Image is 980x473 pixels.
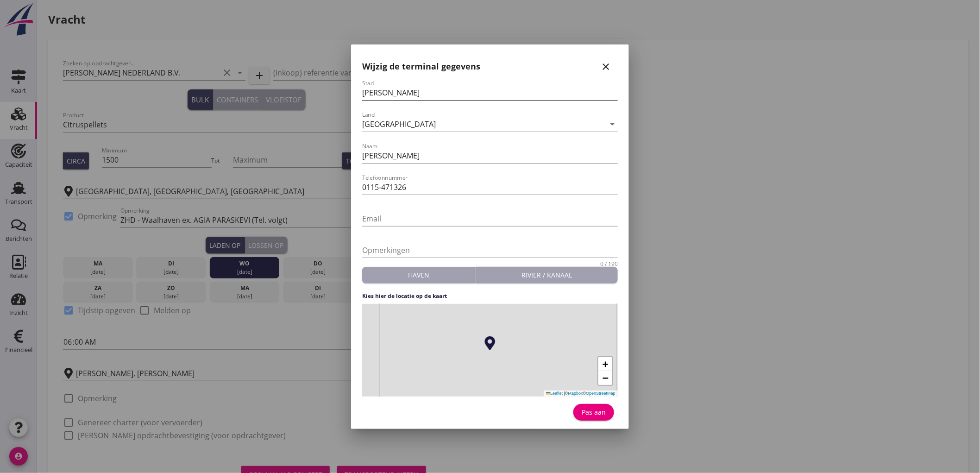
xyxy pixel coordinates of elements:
[581,407,607,417] div: Pas aan
[362,120,436,128] div: [GEOGRAPHIC_DATA]
[483,336,497,350] img: Marker
[362,211,618,226] input: Email
[362,292,618,300] h4: Kies hier de locatie op de kaart
[362,243,618,258] input: Opmerkingen
[366,270,471,280] div: Haven
[362,267,476,284] button: Haven
[362,60,480,73] h2: Wijzig de terminal gegevens
[476,267,618,284] button: Rivier / kanaal
[603,358,609,370] span: +
[586,391,616,396] a: OpenStreetMap
[607,119,618,130] i: arrow_drop_down
[598,357,612,371] a: Zoom in
[600,261,618,267] div: 0 / 190
[362,180,618,195] input: Telefoonnummer
[362,148,618,163] input: Naam
[573,404,614,421] button: Pas aan
[479,270,614,280] div: Rivier / kanaal
[362,85,618,100] input: Stad
[544,391,618,397] div: © ©
[564,391,565,396] span: |
[598,371,612,385] a: Zoom out
[546,391,563,396] a: Leaflet
[600,61,611,72] i: close
[603,372,609,384] span: −
[568,391,583,396] a: Mapbox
